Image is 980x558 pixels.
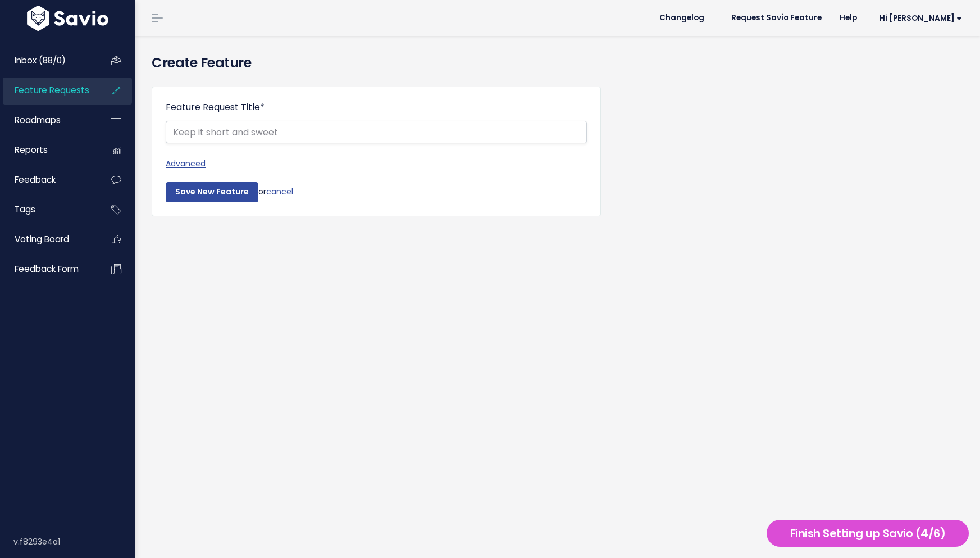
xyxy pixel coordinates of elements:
[166,121,587,143] input: Keep it short and sweet
[15,233,69,245] span: Voting Board
[3,226,93,252] a: Voting Board
[659,14,704,22] span: Changelog
[15,263,79,275] span: Feedback form
[13,527,135,556] div: v.f8293e4a1
[722,10,831,26] a: Request Savio Feature
[166,101,265,114] label: Feature Request Title
[3,107,93,133] a: Roadmaps
[15,174,56,185] span: Feedback
[3,167,93,193] a: Feedback
[3,137,93,163] a: Reports
[166,182,258,202] input: Save New Feature
[15,114,61,126] span: Roadmaps
[866,10,971,27] a: Hi [PERSON_NAME]
[15,144,48,156] span: Reports
[3,197,93,223] a: Tags
[166,182,587,202] div: or
[3,78,93,103] a: Feature Requests
[15,55,66,66] span: Inbox (88/0)
[3,48,93,74] a: Inbox (88/0)
[166,157,587,171] a: Advanced
[15,84,89,96] span: Feature Requests
[24,6,111,31] img: logo-white.9d6f32f41409.svg
[266,186,293,197] a: cancel
[15,203,35,215] span: Tags
[772,525,964,542] h5: Finish Setting up Savio (4/6)
[3,256,93,282] a: Feedback form
[831,10,866,26] a: Help
[879,14,962,22] span: Hi [PERSON_NAME]
[152,53,963,73] h4: Create Feature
